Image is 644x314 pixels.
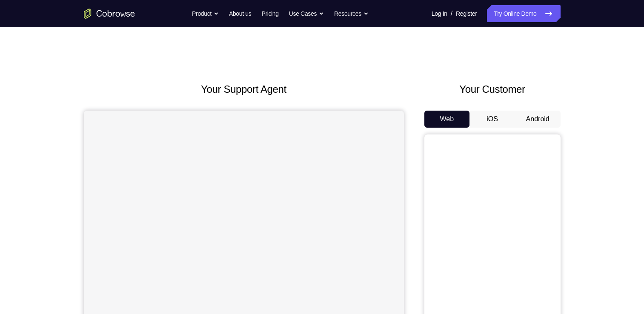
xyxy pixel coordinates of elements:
[469,111,515,128] button: iOS
[84,9,135,19] a: Go to the home page
[487,5,560,22] a: Try Online Demo
[334,5,369,22] button: Resources
[456,5,477,22] a: Register
[515,111,561,128] button: Android
[432,5,447,22] a: Log In
[261,5,278,22] a: Pricing
[424,111,470,128] button: Web
[229,5,251,22] a: About us
[84,82,404,97] h2: Your Support Agent
[192,5,219,22] button: Product
[451,9,452,19] span: /
[289,5,324,22] button: Use Cases
[424,82,561,97] h2: Your Customer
